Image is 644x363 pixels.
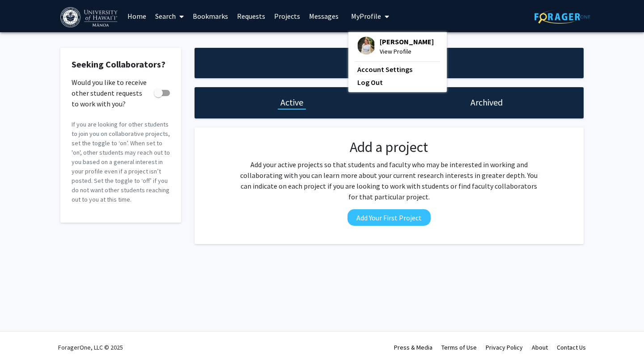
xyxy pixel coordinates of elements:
div: ForagerOne, LLC © 2025 [58,332,123,363]
a: Account Settings [357,64,438,75]
a: Contact Us [557,343,586,351]
img: University of Hawaiʻi at Mānoa Logo [60,7,119,27]
h1: Archived [470,96,503,109]
h2: Add a project [237,139,541,156]
div: Profile Picture[PERSON_NAME]View Profile [357,37,434,56]
span: Would you like to receive other student requests to work with you? [72,77,150,109]
a: Projects [270,0,305,32]
iframe: Chat [7,323,38,356]
a: Press & Media [394,343,432,351]
h2: Seeking Collaborators? [72,59,170,70]
a: Terms of Use [441,343,477,351]
button: Add Your First Project [347,209,431,226]
img: Profile Picture [357,37,375,55]
a: Log Out [357,77,438,88]
p: Add your active projects so that students and faculty who may be interested in working and collab... [237,159,541,202]
a: Search [151,0,188,32]
a: Requests [233,0,270,32]
a: Messages [305,0,343,32]
img: ForagerOne Logo [534,10,590,24]
span: [PERSON_NAME] [380,37,434,46]
a: Privacy Policy [486,343,523,351]
a: Home [123,0,151,32]
span: View Profile [380,46,434,56]
a: About [532,343,548,351]
p: If you are looking for other students to join you on collaborative projects, set the toggle to ‘o... [72,120,170,204]
a: Bookmarks [188,0,233,32]
span: My Profile [351,12,381,21]
h1: Active [280,96,303,109]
